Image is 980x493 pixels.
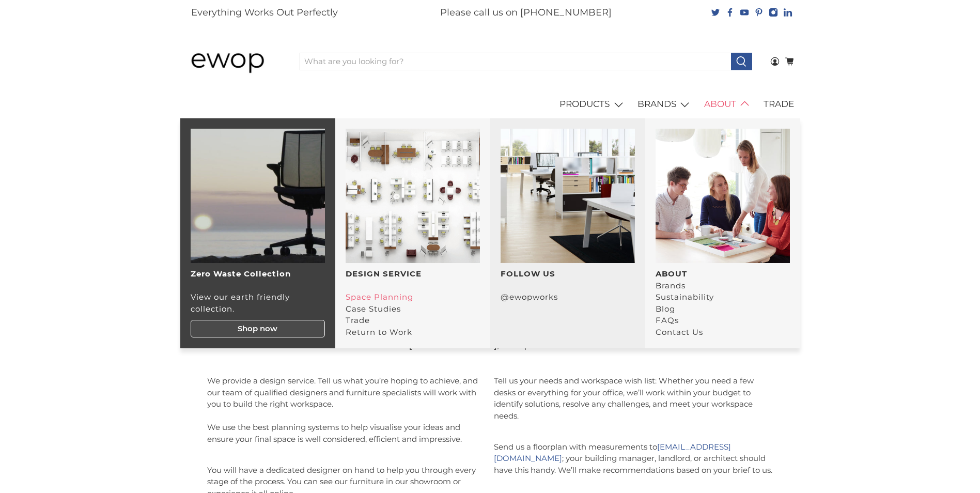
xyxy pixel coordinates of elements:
[346,269,422,279] a: DESIGN SERVICE
[758,90,800,119] a: TRADE
[656,315,679,325] a: FAQs
[346,292,413,302] a: Space Planning
[346,315,370,325] a: Trade
[656,292,714,302] a: Sustainability
[191,268,325,315] p: View our earth friendly collection.
[656,327,703,337] a: Contact Us
[494,429,773,476] p: Send us a floorplan with measurements to ; your building manager, landlord, or architect should h...
[207,375,486,445] p: We provide a design service. Tell us what you’re hoping to achieve, and our team of qualified des...
[554,90,632,119] a: PRODUCTS
[440,6,612,20] p: Please call us on [PHONE_NUMBER]
[632,90,698,119] a: BRANDS
[191,269,291,279] strong: Zero Waste Collection
[346,327,412,337] a: Return to Work
[698,90,758,119] a: ABOUT
[191,320,325,337] a: Shop now
[494,375,773,422] p: Tell us your needs and workspace wish list: Whether you need a few desks or everything for your o...
[346,304,401,314] a: Case Studies
[656,281,686,290] a: Brands
[501,292,558,302] a: @ewopworks
[656,269,687,279] a: ABOUT
[656,304,675,314] a: Blog
[501,269,555,279] a: FOLLOW US
[300,53,732,70] input: What are you looking for?
[191,6,338,20] p: Everything Works Out Perfectly
[180,90,800,119] nav: main navigation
